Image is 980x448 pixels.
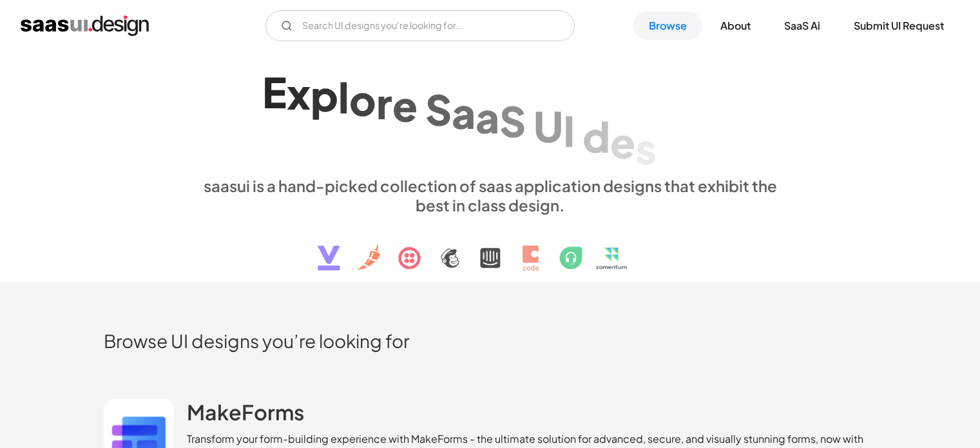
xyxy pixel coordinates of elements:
a: SaaS Ai [769,12,836,40]
div: I [563,106,575,155]
div: saasui is a hand-picked collection of saas application designs that exhibit the best in class des... [194,176,787,215]
div: p [311,70,338,120]
div: l [338,72,349,122]
div: d [582,111,610,161]
a: home [21,15,149,36]
div: a [476,92,499,141]
div: s [635,122,657,172]
input: Search UI designs you're looking for... [265,10,575,41]
div: S [499,96,526,146]
div: r [376,77,392,127]
div: S [425,84,452,133]
a: Browse [633,12,702,40]
a: MakeForms [187,399,304,431]
form: Email Form [265,10,575,41]
a: Submit UI Request [838,12,959,40]
img: text, icon, saas logo [295,215,686,282]
div: e [610,117,635,166]
h1: Explore SaaS UI design patterns & interactions. [194,64,787,164]
div: a [452,88,476,137]
div: e [392,81,418,130]
div: E [262,67,287,117]
div: U [533,101,563,150]
div: x [287,68,311,118]
a: About [705,12,766,40]
h2: MakeForms [187,399,304,425]
h2: Browse UI designs you’re looking for [104,329,877,352]
div: o [349,75,376,124]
